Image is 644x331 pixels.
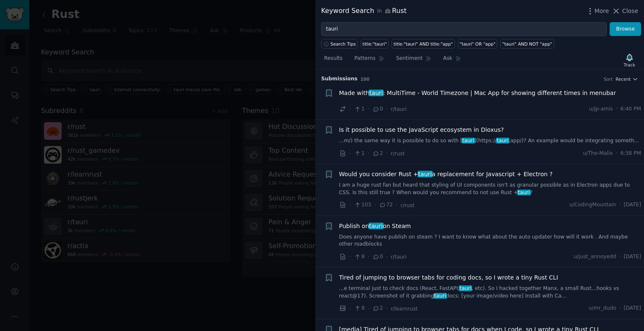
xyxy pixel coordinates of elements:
[589,305,616,312] span: u/mr_dudo
[372,305,383,312] span: 2
[349,105,351,113] span: ·
[458,39,498,49] a: "tauri" OR "app"
[496,138,509,144] span: tauri
[393,52,434,69] a: Sentiment
[386,304,388,313] span: ·
[339,170,553,179] a: Would you consider Rust +tauria replacement for Javascript + Electron ?
[569,201,616,209] span: u/CodingMountain
[616,150,618,157] span: ·
[339,222,411,231] span: Publish on on Steam
[386,105,388,113] span: ·
[619,201,621,209] span: ·
[349,149,351,158] span: ·
[349,201,351,210] span: ·
[339,89,616,98] a: Made withtauri: MultiTime - World Timezone | Mac App for showing different times in menubar
[595,7,609,15] span: More
[339,170,553,179] span: Would you consider Rust + a replacement for Javascript + Electron ?
[361,77,370,82] span: 100
[330,41,356,47] span: Search Tips
[624,201,641,209] span: [DATE]
[372,253,383,261] span: 0
[621,105,641,113] span: 6:40 PM
[392,39,454,49] a: title:"tauri" AND title:"app"
[604,76,613,82] div: Sort
[586,7,609,15] button: More
[368,252,369,261] span: ·
[361,39,389,49] a: title:"tauri"
[354,105,364,113] span: 1
[624,62,635,68] div: Track
[574,253,616,261] span: u/just_annoyedd
[386,149,388,158] span: ·
[391,106,407,112] span: r/tauri
[321,75,358,83] span: Submission s
[339,89,616,98] span: Made with : MultiTime - World Timezone | Mac App for showing different times in menubar
[377,8,382,15] span: in
[391,151,405,157] span: r/rust
[621,150,641,157] span: 6:38 PM
[621,51,638,69] button: Track
[583,150,613,157] span: u/The-Malix
[349,304,351,313] span: ·
[372,105,383,113] span: 0
[321,52,345,69] a: Results
[418,171,433,177] span: tauri
[396,55,423,62] span: Sentiment
[622,7,638,15] span: Close
[460,41,496,47] div: "tauri" OR "app"
[619,253,621,261] span: ·
[321,6,407,16] div: Keyword Search Rust
[369,90,384,96] span: tauri
[339,222,411,231] a: Publish ontaurion Steam
[354,305,364,312] span: 8
[589,105,613,113] span: u/jp-amis
[619,305,621,312] span: ·
[391,254,407,260] span: r/tauri
[612,7,638,15] button: Close
[368,149,369,158] span: ·
[374,201,376,210] span: ·
[369,223,384,229] span: tauri
[386,252,388,261] span: ·
[339,126,504,134] a: Is it possible to use the JavaScript ecosystem in Dioxus?
[351,52,387,69] a: Patterns
[391,306,418,312] span: r/learnrust
[616,105,618,113] span: ·
[502,41,552,47] div: "tauri" AND NOT "app"
[368,105,369,113] span: ·
[500,39,554,49] a: "tauri" AND NOT "app"
[396,201,397,210] span: ·
[321,39,358,49] button: Search Tips
[517,190,530,195] span: tauri
[354,201,371,209] span: 103
[615,76,631,82] span: Recent
[372,150,383,157] span: 2
[624,253,641,261] span: [DATE]
[400,203,414,208] span: r/rust
[339,182,641,196] a: I am a huge rust fan but heard that styling of UI components isn't as granular possible as in Ele...
[379,201,393,209] span: 72
[624,305,641,312] span: [DATE]
[354,253,364,261] span: 8
[354,55,375,62] span: Patterns
[321,22,607,36] input: Try a keyword related to your business
[324,55,343,62] span: Results
[363,41,387,47] div: title:"tauri"
[610,22,641,36] button: Browse
[615,76,638,82] button: Recent
[339,233,641,248] a: Does anyone have publish on steam ? I want to know what about the auto updater how will it work ....
[459,285,472,291] span: tauri
[349,252,351,261] span: ·
[434,293,447,299] span: tauri
[339,285,641,300] a: ...e terminal just to check docs (React, FastAPI,tauri, etc). So I hacked together Manx, a small ...
[339,137,641,145] a: ...m/) the same way it is possible to do so with [tauri](https://tauri.app/)? An example would be...
[339,273,558,282] a: Tired of jumping to browser tabs for coding docs, so I wrote a tiny Rust CLI
[394,41,453,47] div: title:"tauri" AND title:"app"
[354,150,364,157] span: 1
[443,55,452,62] span: Ask
[462,138,475,144] span: tauri
[368,304,369,313] span: ·
[440,52,464,69] a: Ask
